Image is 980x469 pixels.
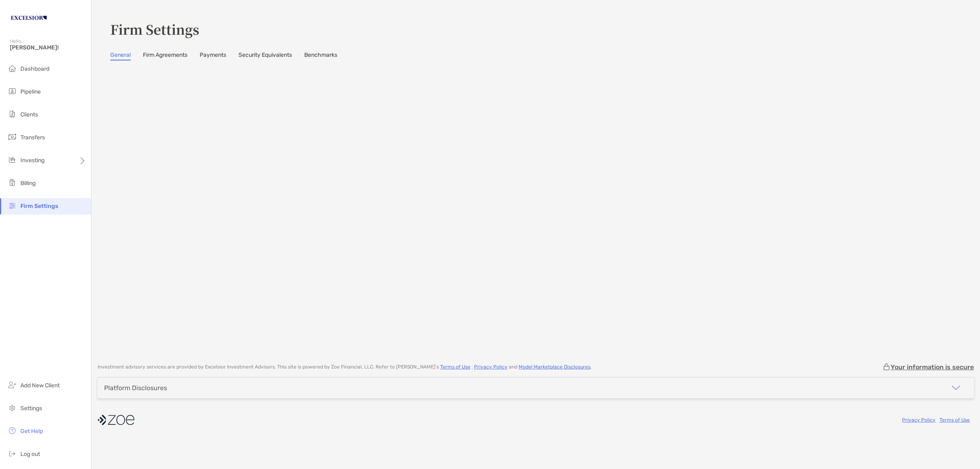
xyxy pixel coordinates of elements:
p: Your information is secure [891,363,974,371]
div: Platform Disclosures [104,384,167,392]
span: Get Help [20,428,43,435]
a: Security Equivalents [238,51,292,60]
a: Privacy Policy [902,417,935,423]
img: investing icon [7,155,17,165]
span: Firm Settings [20,203,58,210]
h3: Firm Settings [110,20,970,38]
img: pipeline icon [7,86,17,96]
img: Zoe Logo [10,3,48,33]
span: Investing [20,157,45,164]
img: clients icon [7,109,17,119]
span: Transfers [20,134,45,141]
img: dashboard icon [7,63,17,73]
a: General [110,51,131,60]
span: Pipeline [20,88,41,95]
img: company logo [98,411,134,429]
span: Dashboard [20,65,49,72]
span: [PERSON_NAME]! [10,44,86,51]
img: settings icon [7,403,17,413]
img: firm-settings icon [7,201,17,210]
span: Log out [20,451,40,458]
a: Terms of Use [940,417,970,423]
a: Terms of Use [440,364,470,370]
img: add_new_client icon [7,380,17,390]
img: transfers icon [7,132,17,142]
span: Clients [20,111,38,118]
a: Benchmarks [304,51,337,60]
a: Payments [200,51,226,60]
a: Model Marketplace Disclosures [519,364,590,370]
img: logout icon [7,449,17,458]
a: Firm Agreements [143,51,187,60]
a: Privacy Policy [474,364,508,370]
p: Investment advisory services are provided by Excelsior Investment Advisors . This site is powered... [98,364,592,370]
img: get-help icon [7,426,17,435]
span: Settings [20,405,42,412]
span: Billing [20,180,36,187]
img: billing icon [7,178,17,188]
img: icon arrow [951,383,961,393]
span: Add New Client [20,382,60,389]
